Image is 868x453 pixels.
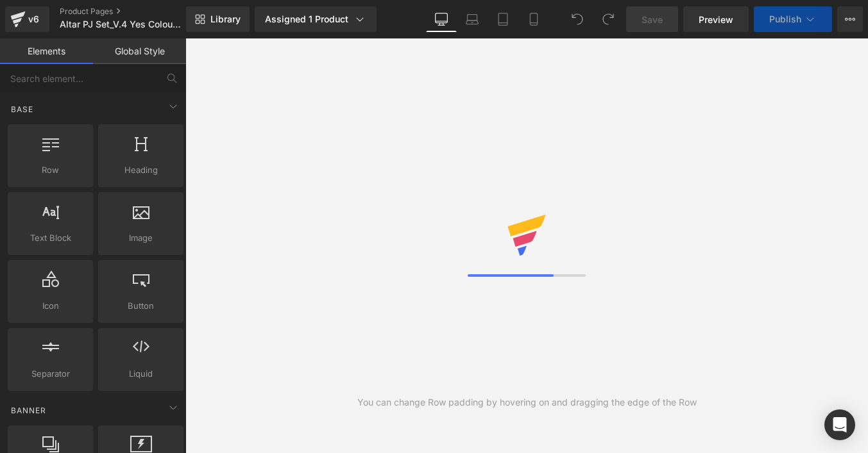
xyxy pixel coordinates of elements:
[5,6,49,32] a: v6
[10,103,35,115] span: Base
[210,13,241,25] span: Library
[93,38,186,64] a: Global Style
[12,299,89,313] span: Icon
[769,14,801,24] span: Publish
[102,163,180,177] span: Heading
[12,367,89,381] span: Separator
[595,6,621,32] button: Redo
[12,231,89,245] span: Text Block
[102,299,180,313] span: Button
[60,19,183,29] span: Altar PJ Set_V.4 Yes Colour Swatch_ Loungewear Template
[683,6,749,32] a: Preview
[518,6,549,32] a: Mobile
[824,409,855,440] div: Open Intercom Messenger
[60,6,207,17] a: Product Pages
[642,13,663,26] span: Save
[265,13,366,26] div: Assigned 1 Product
[754,6,832,32] button: Publish
[837,6,863,32] button: More
[565,6,590,32] button: Undo
[457,6,488,32] a: Laptop
[186,6,250,32] a: New Library
[102,231,180,245] span: Image
[10,404,47,416] span: Banner
[12,163,89,177] span: Row
[426,6,457,32] a: Desktop
[357,395,697,409] div: You can change Row padding by hovering on and dragging the edge of the Row
[102,367,180,381] span: Liquid
[488,6,518,32] a: Tablet
[699,13,733,26] span: Preview
[26,11,42,28] div: v6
